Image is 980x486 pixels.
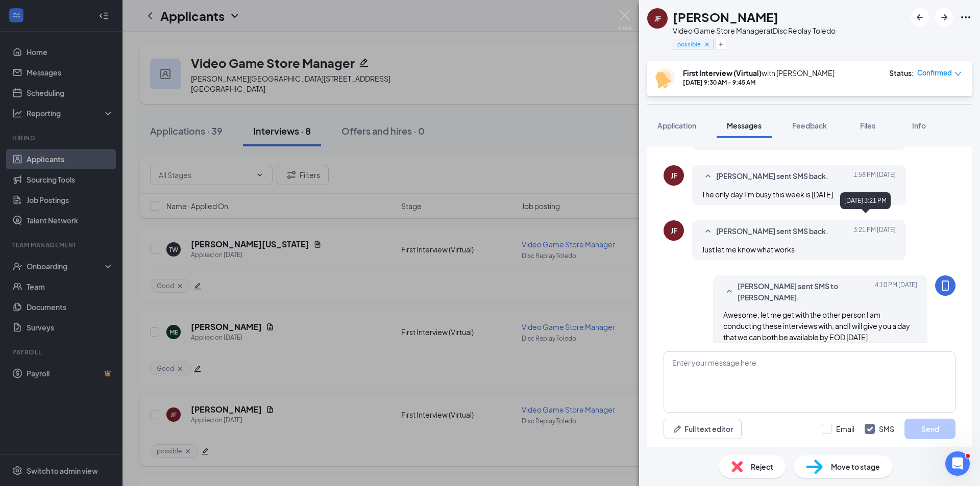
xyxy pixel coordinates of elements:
[702,225,714,238] svg: SmallChevronUp
[889,68,914,78] div: Status :
[938,11,950,23] svg: ArrowRight
[904,419,955,439] button: Send
[945,451,970,476] iframe: Intercom live chat
[911,8,929,27] button: ArrowLeftNew
[673,25,836,36] div: Video Game Store Manager at Disc Replay Toledo
[960,11,972,23] svg: Ellipses
[727,121,762,130] span: Messages
[831,461,880,472] span: Move to stage
[716,170,828,183] span: [PERSON_NAME] sent SMS back.
[683,78,835,87] div: [DATE] 9:30 AM - 9:45 AM
[683,68,762,78] b: First Interview (Virtual)
[716,225,828,238] span: [PERSON_NAME] sent SMS back.
[875,280,917,303] span: [DATE] 4:10 PM
[723,286,736,298] svg: SmallChevronUp
[671,225,677,236] div: JF
[792,121,827,130] span: Feedback
[715,39,726,49] button: Plus
[912,121,926,130] span: Info
[677,40,701,48] span: possible
[939,279,951,292] svg: MobileSms
[703,41,710,48] svg: Cross
[853,225,896,238] span: [DATE] 3:21 PM
[840,192,891,209] div: [DATE] 3:21 PM
[718,41,724,47] svg: Plus
[657,121,696,130] span: Application
[664,419,742,439] button: Full text editorPen
[738,280,871,303] span: [PERSON_NAME] sent SMS to [PERSON_NAME].
[673,8,778,25] h1: [PERSON_NAME]
[723,310,910,342] span: Awesome, let me get with the other person I am conducting these interviews with, and I will give ...
[860,121,875,130] span: Files
[702,170,714,183] svg: SmallChevronUp
[935,8,953,27] button: ArrowRight
[853,170,896,183] span: [DATE] 1:58 PM
[671,170,677,181] div: JF
[672,424,682,434] svg: Pen
[914,11,926,23] svg: ArrowLeftNew
[702,245,795,254] span: Just let me know what works
[683,68,835,78] div: with [PERSON_NAME]
[654,13,661,23] div: JF
[917,68,952,78] span: Confirmed
[954,70,962,78] span: down
[751,461,773,472] span: Reject
[702,190,833,199] span: The only day I'm busy this week is [DATE]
